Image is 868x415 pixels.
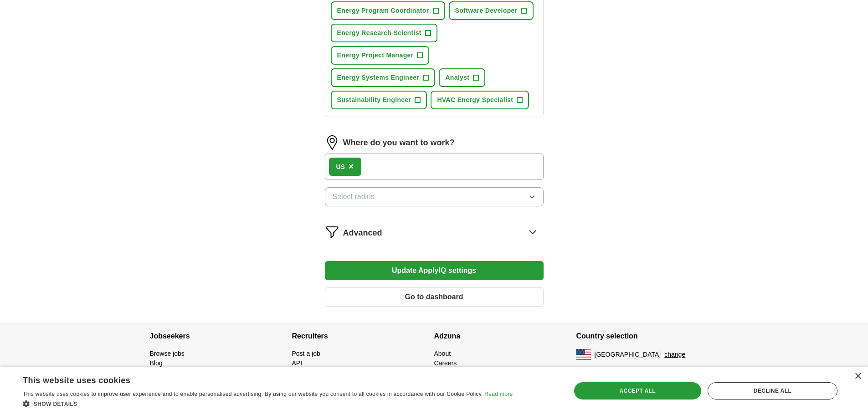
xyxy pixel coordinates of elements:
span: Sustainability Engineer [337,95,411,105]
a: Blog [150,359,163,367]
div: This website uses cookies [23,372,490,386]
img: US flag [576,349,591,360]
div: Accept all [574,382,701,400]
button: Analyst [439,68,485,87]
button: change [664,350,685,359]
a: About [434,350,451,357]
span: This website uses cookies to improve user experience and to enable personalised advertising. By u... [23,391,483,397]
span: Energy Program Coordinator [337,6,429,15]
span: Software Developer [455,6,518,15]
span: Energy Research Scientist [337,28,421,38]
button: Go to dashboard [325,287,544,307]
div: Show details [23,399,513,408]
button: HVAC Energy Specialist [431,91,529,109]
button: Energy Program Coordinator [331,1,445,20]
button: Energy Research Scientist [331,24,437,42]
label: Where do you want to work? [343,137,455,149]
span: Analyst [445,73,469,82]
div: US [336,162,345,172]
img: filter [325,225,339,239]
a: Careers [434,359,457,367]
span: [GEOGRAPHIC_DATA] [595,350,661,359]
span: Select radius [333,191,375,202]
button: Select radius [325,187,544,206]
img: location.png [325,135,339,150]
div: Close [854,373,861,380]
a: API [292,359,303,367]
a: Browse jobs [150,350,185,357]
span: Show details [34,401,77,407]
button: Update ApplyIQ settings [325,261,544,280]
a: Post a job [292,350,320,357]
span: × [349,161,354,171]
span: Advanced [343,227,382,239]
button: Sustainability Engineer [331,91,427,109]
button: Energy Project Manager [331,46,430,65]
button: Software Developer [449,1,534,20]
a: Read more, opens a new window [484,391,513,397]
span: Energy Project Manager [337,51,414,60]
button: Energy Systems Engineer [331,68,436,87]
button: × [349,160,354,174]
h4: Country selection [576,323,719,349]
span: HVAC Energy Specialist [437,95,513,105]
div: Decline all [708,382,837,400]
span: Energy Systems Engineer [337,73,420,82]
